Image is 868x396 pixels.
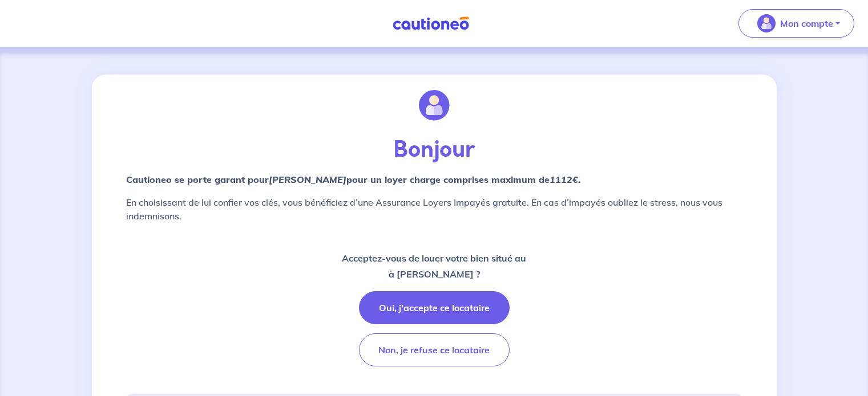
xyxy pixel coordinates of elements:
[359,333,510,366] button: Non, je refuse ce locataire
[342,250,526,282] p: Acceptez-vous de louer votre bien situé au à [PERSON_NAME] ?
[388,17,474,31] img: Cautioneo
[780,17,833,30] p: Mon compte
[738,9,854,38] button: illu_account_valid_menu.svgMon compte
[126,174,580,185] strong: Cautioneo se porte garant pour pour un loyer charge comprises maximum de .
[269,174,346,185] em: [PERSON_NAME]
[126,195,742,223] p: En choisissant de lui confier vos clés, vous bénéficiez d’une Assurance Loyers Impayés gratuite. ...
[550,174,578,185] em: 1112€
[757,14,776,32] img: illu_account_valid_menu.svg
[126,136,742,164] p: Bonjour
[419,90,450,121] img: illu_account.svg
[359,291,510,324] button: Oui, j'accepte ce locataire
